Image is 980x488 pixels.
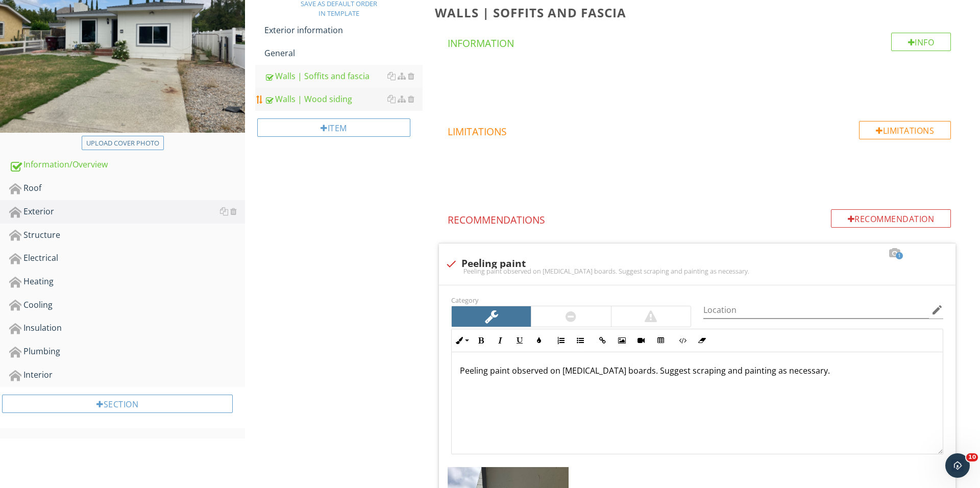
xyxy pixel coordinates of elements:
span: 10 [966,453,978,461]
button: Save as default orderin template [297,2,381,16]
div: Electrical [9,252,245,265]
div: General [264,47,423,59]
span: 1 [896,252,903,259]
h3: Walls | Soffits and fascia [435,6,964,19]
div: Section [2,395,233,413]
div: Structure [9,229,245,242]
button: Insert Image (⌘P) [612,331,631,350]
button: Insert Video [631,331,651,350]
label: Category [451,296,478,305]
i: edit [931,304,943,316]
div: Info [891,33,951,51]
div: Cooling [9,299,245,312]
iframe: Intercom live chat [945,453,970,478]
div: Exterior information [264,24,423,36]
button: Underline (⌘U) [510,331,529,350]
div: Walls | Soffits and fascia [264,70,423,82]
button: Insert Link (⌘K) [593,331,612,350]
div: Heating [9,275,245,288]
div: Insulation [9,322,245,335]
div: Recommendation [831,209,951,228]
h4: Limitations [448,121,951,138]
input: Location [703,302,929,319]
p: Peeling paint observed on [MEDICAL_DATA] boards. Suggest scraping and painting as necessary. [460,364,935,377]
button: Clear Formatting [692,331,712,350]
div: Walls | Wood siding [264,93,423,105]
button: Upload cover photo [82,136,164,150]
button: Ordered List [551,331,571,350]
div: Item [257,118,410,137]
div: Limitations [859,121,951,139]
button: Colors [529,331,549,350]
div: Interior [9,369,245,382]
button: Code View [673,331,692,350]
div: Plumbing [9,345,245,358]
button: Inline Style [452,331,471,350]
div: Exterior [9,205,245,218]
div: Upload cover photo [86,138,159,149]
button: Unordered List [571,331,590,350]
button: Insert Table [651,331,670,350]
div: Information/Overview [9,158,245,172]
div: Roof [9,182,245,195]
div: Peeling paint observed on [MEDICAL_DATA] boards. Suggest scraping and painting as necessary. [445,267,949,275]
button: Italic (⌘I) [491,331,510,350]
h4: Recommendations [448,209,951,227]
h4: Information [448,33,951,50]
button: Bold (⌘B) [471,331,491,350]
